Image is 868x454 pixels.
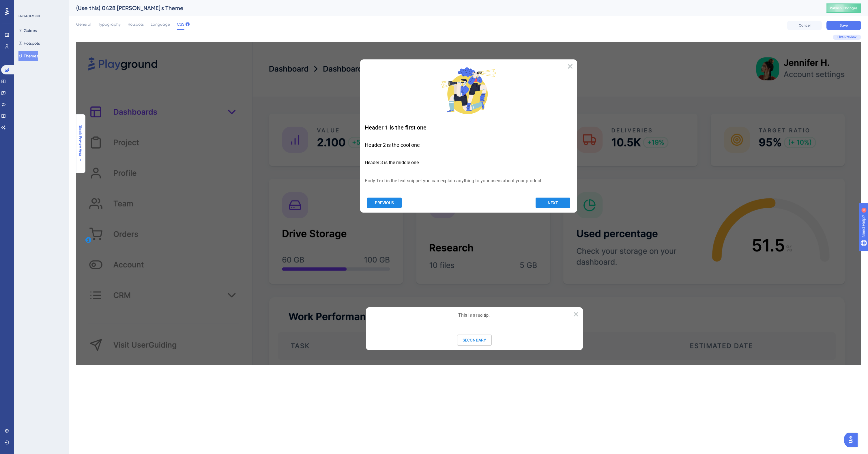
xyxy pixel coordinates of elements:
[98,21,121,28] span: Typography
[151,21,170,28] span: Language
[840,23,848,28] span: Save
[289,117,496,124] h3: Header 3 is the middle one
[128,21,144,28] span: Hotspots
[291,155,325,166] button: Previous
[497,270,502,274] div: Close Preview
[76,4,812,12] div: (Use this) 0428 [PERSON_NAME]'s Theme
[459,155,494,166] button: Next
[844,431,861,449] iframe: UserGuiding AI Assistant Launcher
[18,51,38,61] button: Themes
[830,6,858,10] span: Publish Changes
[40,3,42,7] div: 4
[837,35,856,40] span: Live Preview
[76,125,85,162] button: Shrink Preview Area
[826,3,861,13] button: Publish Changes
[289,100,496,106] h2: Header 2 is the cool one
[18,25,37,36] button: Guides
[294,270,502,277] p: This is a
[76,21,91,28] span: General
[799,23,811,28] span: Cancel
[177,21,184,28] span: CSS
[364,20,421,77] img: Modal Media
[289,82,496,89] h1: Header 1 is the first one
[78,125,83,156] span: Shrink Preview Area
[492,22,496,27] div: Close Preview
[14,1,36,8] span: Need Help?
[381,292,416,303] button: SECONDARY
[826,21,861,30] button: Save
[399,271,414,275] b: Tooltip.
[787,21,822,30] button: Cancel
[18,38,40,48] button: Hotspots
[289,135,496,142] p: Body Text is the text snippet you can explain anything to your users about your product
[18,14,40,18] div: ENGAGEMENT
